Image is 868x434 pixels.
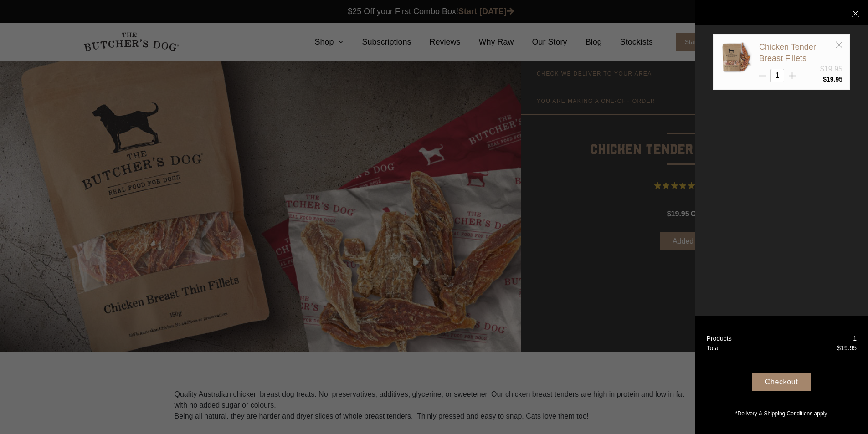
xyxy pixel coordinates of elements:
[706,334,731,343] div: Products
[695,316,868,434] a: Products 1 Total $19.95 Checkout
[706,343,720,353] div: Total
[823,76,842,83] bdi: 19.95
[695,407,868,418] a: *Delivery & Shipping Conditions apply
[853,334,857,343] div: 1
[752,373,811,391] div: Checkout
[759,42,816,63] a: Chicken Tender Breast Fillets
[823,76,827,83] span: $
[720,41,752,73] img: Chicken Tender Breast Fillets
[837,344,857,352] bdi: 19.95
[820,64,842,75] div: $19.95
[837,344,841,352] span: $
